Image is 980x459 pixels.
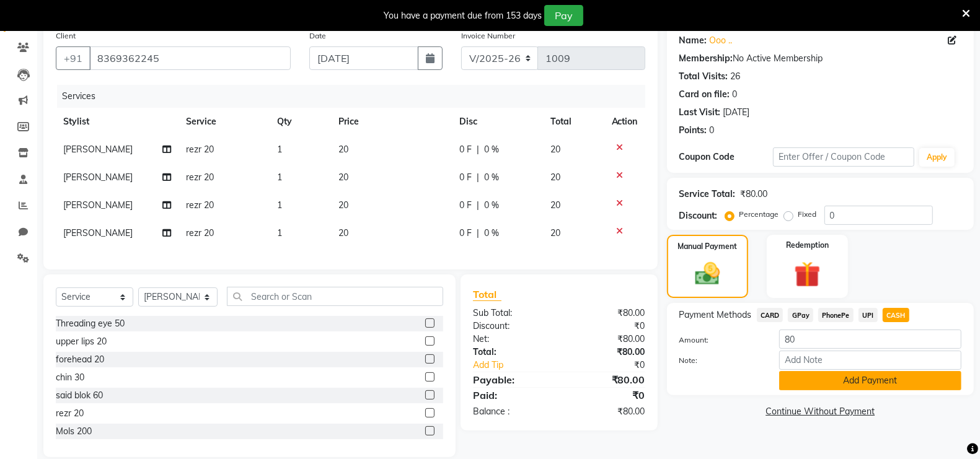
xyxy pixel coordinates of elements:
span: UPI [859,308,878,322]
span: [PERSON_NAME] [63,172,133,183]
span: GPay [788,308,813,322]
a: Add Tip [464,359,575,372]
button: Pay [544,5,583,26]
div: You have a payment due from 153 days [384,9,542,22]
div: said blok 60 [56,389,103,402]
span: 1 [277,227,282,238]
span: 20 [550,144,560,155]
span: 20 [550,172,560,183]
div: chin 30 [56,371,84,384]
div: Balance : [464,405,559,418]
span: 0 F [459,143,472,156]
span: 20 [550,227,560,238]
div: ₹80.00 [559,346,655,359]
div: ₹0 [559,388,655,403]
div: rezr 20 [56,407,84,420]
span: | [477,143,479,156]
label: Percentage [739,209,779,220]
span: 0 F [459,227,472,240]
span: 20 [338,144,348,155]
div: Coupon Code [679,151,774,164]
div: Discount: [464,320,559,333]
label: Manual Payment [678,241,737,252]
div: 0 [733,88,738,101]
div: 26 [731,70,741,83]
div: ₹80.00 [741,188,768,201]
th: Qty [270,108,330,136]
span: 1 [277,199,282,211]
div: forehead 20 [56,353,104,366]
div: Sub Total: [464,307,559,320]
button: Apply [919,148,955,167]
label: Date [309,30,326,42]
input: Amount [779,330,961,349]
button: Add Payment [779,371,961,390]
span: | [477,199,479,212]
span: Payment Methods [679,308,752,321]
a: Ooo .. [710,34,733,47]
div: Discount: [679,209,718,222]
div: ₹80.00 [559,333,655,346]
label: Invoice Number [461,30,515,42]
div: ₹80.00 [559,372,655,387]
span: rezr 20 [186,227,214,238]
label: Fixed [798,209,817,220]
span: CARD [757,308,784,322]
span: [PERSON_NAME] [63,199,133,211]
div: 0 [710,124,715,137]
span: | [477,171,479,184]
div: Last Visit: [679,106,721,119]
span: [PERSON_NAME] [63,144,133,155]
input: Enter Offer / Coupon Code [773,147,914,167]
div: Name: [679,34,707,47]
span: CASH [883,308,909,322]
label: Note: [670,355,770,366]
div: Total Visits: [679,70,728,83]
th: Disc [452,108,543,136]
span: 20 [338,227,348,238]
div: upper lips 20 [56,335,107,348]
div: Points: [679,124,707,137]
div: ₹0 [559,320,655,333]
label: Client [56,30,76,42]
span: 0 F [459,171,472,184]
div: Card on file: [679,88,730,101]
span: rezr 20 [186,144,214,155]
div: ₹80.00 [559,307,655,320]
span: 1 [277,144,282,155]
button: +91 [56,46,90,70]
div: Total: [464,346,559,359]
div: Threading eye 50 [56,317,125,330]
th: Stylist [56,108,179,136]
th: Price [331,108,452,136]
span: 0 % [484,199,499,212]
div: Payable: [464,372,559,387]
th: Action [604,108,645,136]
span: 0 % [484,171,499,184]
input: Add Note [779,351,961,370]
span: 20 [338,199,348,211]
span: | [477,227,479,240]
span: rezr 20 [186,172,214,183]
div: ₹80.00 [559,405,655,418]
div: Mols 200 [56,425,92,438]
th: Service [179,108,270,136]
input: Search or Scan [227,287,443,306]
div: [DATE] [723,106,750,119]
span: 1 [277,172,282,183]
span: [PERSON_NAME] [63,227,133,238]
div: Paid: [464,388,559,403]
input: Search by Name/Mobile/Email/Code [89,46,291,70]
span: 20 [338,172,348,183]
img: _gift.svg [786,258,828,291]
span: PhonePe [818,308,854,322]
a: Continue Without Payment [669,405,971,418]
div: No Active Membership [679,52,961,65]
span: rezr 20 [186,199,214,211]
div: Services [57,85,655,108]
div: Membership: [679,52,733,65]
div: Net: [464,333,559,346]
img: _cash.svg [687,260,728,288]
span: Total [473,288,501,301]
span: 0 % [484,143,499,156]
